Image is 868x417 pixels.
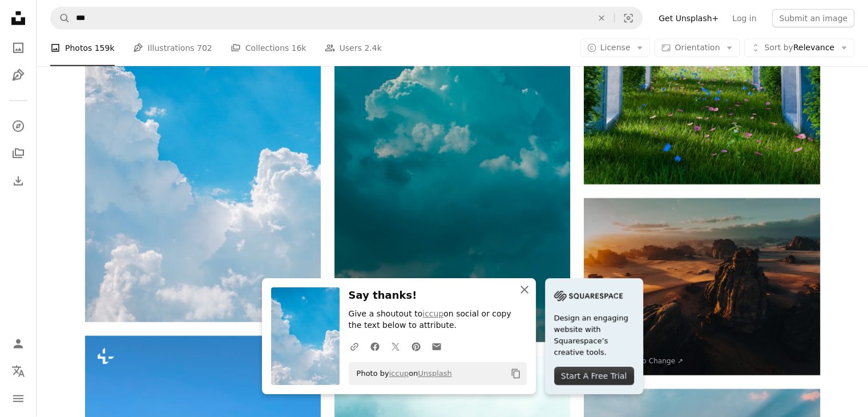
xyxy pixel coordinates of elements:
[197,42,212,54] span: 702
[618,357,683,365] a: Made to Change ↗
[7,64,30,87] a: Illustrations
[600,43,631,52] span: License
[554,312,634,358] span: Design an engaging website with Squarespace’s creative tools.
[85,7,321,322] img: white clouds and blue sky during daytime
[51,7,70,29] button: Search Unsplash
[7,170,30,193] a: Download History
[385,335,406,358] a: Share on Twitter
[7,115,30,138] a: Explore
[7,360,30,383] button: Language
[580,39,651,57] button: License
[325,30,382,66] a: Users 2.4k
[85,159,321,170] a: white clouds and blue sky during daytime
[7,387,30,410] button: Menu
[554,287,623,304] img: file-1705255347840-230a6ab5bca9image
[584,198,819,375] img: an aerial view of a desert at sunset
[764,43,793,52] span: Sort by
[334,160,570,170] a: aerial photography of cloudy sky
[292,42,306,54] span: 16k
[615,7,642,29] button: Visual search
[426,335,447,358] a: Share over email
[50,7,643,30] form: Find visuals sitewide
[7,7,30,32] a: Home — Unsplash
[7,332,30,355] a: Log in / Sign up
[389,369,409,378] a: iccup
[764,42,834,54] span: Relevance
[7,142,30,165] a: Collections
[231,30,306,66] a: Collections 16k
[133,30,212,66] a: Illustrations 702
[365,335,385,358] a: Share on Facebook
[554,367,634,385] div: Start A Free Trial
[422,309,443,318] a: iccup
[725,9,763,27] a: Log in
[652,9,725,27] a: Get Unsplash+
[364,42,381,54] span: 2.4k
[675,43,720,52] span: Orientation
[545,278,643,394] a: Design an engaging website with Squarespace’s creative tools.Start A Free Trial
[349,308,527,331] p: Give a shoutout to on social or copy the text below to attribute.
[506,364,526,383] button: Copy to clipboard
[351,364,452,383] span: Photo by on
[655,39,740,57] button: Orientation
[418,369,451,378] a: Unsplash
[349,287,527,304] h3: Say thanks!
[618,346,683,357] a: NEOM
[7,37,30,59] a: Photos
[584,281,819,291] a: an aerial view of a desert at sunset
[406,335,426,358] a: Share on Pinterest
[772,9,854,27] button: Submit an image
[589,7,614,29] button: Clear
[744,39,854,57] button: Sort byRelevance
